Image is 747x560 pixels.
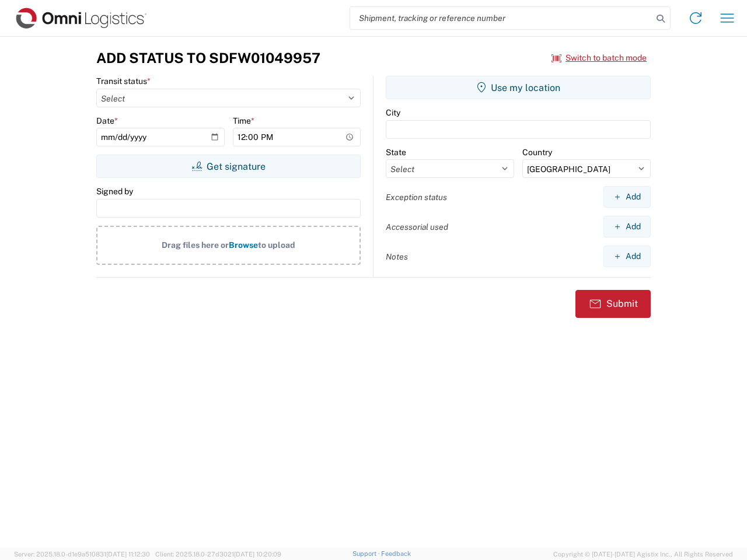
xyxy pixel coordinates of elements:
[386,147,406,157] label: State
[96,50,320,66] h3: Add Status to SDFW01049957
[234,551,281,558] span: [DATE] 10:20:09
[233,116,254,126] label: Time
[258,240,295,250] span: to upload
[14,551,150,558] span: Server: 2025.18.0-d1e9a510831
[96,116,118,126] label: Date
[386,251,408,262] label: Notes
[96,76,151,86] label: Transit status
[229,240,258,250] span: Browse
[603,186,651,208] button: Add
[551,48,647,68] button: Switch to batch mode
[386,76,651,99] button: Use my location
[603,246,651,267] button: Add
[381,550,411,557] a: Feedback
[162,240,229,250] span: Drag files here or
[386,222,448,232] label: Accessorial used
[386,192,447,202] label: Exception status
[522,147,552,157] label: Country
[155,551,281,558] span: Client: 2025.18.0-27d3021
[350,7,652,29] input: Shipment, tracking or reference number
[352,550,382,557] a: Support
[96,186,133,197] label: Signed by
[106,551,150,558] span: [DATE] 11:12:30
[553,549,733,559] span: Copyright © [DATE]-[DATE] Agistix Inc., All Rights Reserved
[603,216,651,237] button: Add
[386,107,400,118] label: City
[575,290,651,318] button: Submit
[96,155,361,178] button: Get signature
